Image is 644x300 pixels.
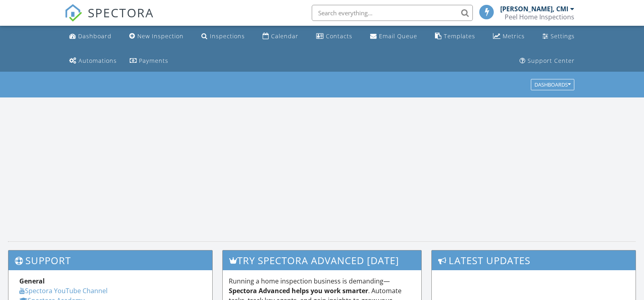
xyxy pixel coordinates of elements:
[78,32,112,40] div: Dashboard
[126,29,187,44] a: New Inspection
[259,29,302,44] a: Calendar
[198,29,248,44] a: Inspections
[505,13,574,21] div: Peel Home Inspections
[64,11,154,28] a: SPECTORA
[379,32,417,40] div: Email Queue
[126,54,172,68] a: Payments
[531,79,574,91] button: Dashboards
[66,29,115,44] a: Dashboard
[313,29,356,44] a: Contacts
[516,54,578,68] a: Support Center
[539,29,578,44] a: Settings
[367,29,420,44] a: Email Queue
[88,4,154,21] span: SPECTORA
[139,57,168,64] div: Payments
[229,286,368,295] strong: Spectora Advanced helps you work smarter
[137,32,184,40] div: New Inspection
[551,32,575,40] div: Settings
[432,250,636,270] h3: Latest Updates
[79,57,117,64] div: Automations
[432,29,478,44] a: Templates
[528,57,575,64] div: Support Center
[490,29,528,44] a: Metrics
[312,5,473,21] input: Search everything...
[19,277,45,286] strong: General
[444,32,475,40] div: Templates
[534,82,571,88] div: Dashboards
[210,32,245,40] div: Inspections
[271,32,298,40] div: Calendar
[8,250,212,270] h3: Support
[66,54,120,68] a: Automations (Basic)
[19,286,108,295] a: Spectora YouTube Channel
[326,32,352,40] div: Contacts
[500,5,568,13] div: [PERSON_NAME], CMI
[503,32,525,40] div: Metrics
[64,4,82,22] img: The Best Home Inspection Software - Spectora
[223,250,422,270] h3: Try spectora advanced [DATE]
